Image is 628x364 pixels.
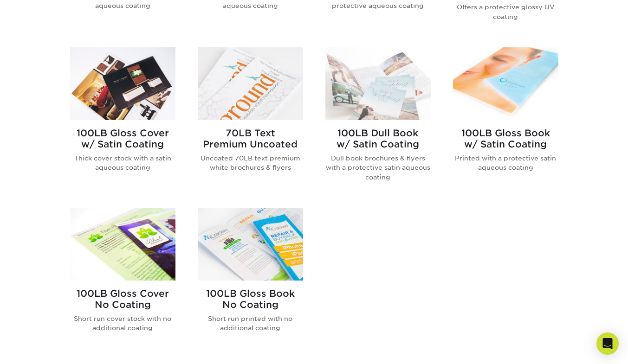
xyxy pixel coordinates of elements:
h2: 100LB Gloss Book w/ Satin Coating [453,128,558,150]
p: Dull book brochures & flyers with a protective satin aqueous coating [325,153,431,182]
p: Short run printed with no additional coating [198,314,303,333]
a: 100LB Gloss Book<br/>w/ Satin Coating Brochures & Flyers 100LB Gloss Bookw/ Satin Coating Printed... [453,47,558,197]
img: 100LB Gloss Book<br/>No Coating Brochures & Flyers [198,208,303,281]
h2: 70LB Text Premium Uncoated [198,128,303,150]
img: 100LB Gloss Book<br/>w/ Satin Coating Brochures & Flyers [453,47,558,120]
p: Printed with a protective satin aqueous coating [453,153,558,172]
img: 100LB Dull Book<br/>w/ Satin Coating Brochures & Flyers [325,47,431,120]
h2: 100LB Gloss Book No Coating [198,288,303,310]
img: 70LB Text<br/>Premium Uncoated Brochures & Flyers [198,47,303,120]
a: 100LB Gloss Cover<br/>No Coating Brochures & Flyers 100LB Gloss CoverNo Coating Short run cover s... [70,208,175,348]
a: 100LB Gloss Book<br/>No Coating Brochures & Flyers 100LB Gloss BookNo Coating Short run printed w... [198,208,303,348]
p: Thick cover stock with a satin aqueous coating [70,153,175,172]
h2: 100LB Gloss Cover No Coating [70,288,175,310]
img: 100LB Gloss Cover<br/>w/ Satin Coating Brochures & Flyers [70,47,175,120]
h2: 100LB Dull Book w/ Satin Coating [325,128,431,150]
a: 100LB Gloss Cover<br/>w/ Satin Coating Brochures & Flyers 100LB Gloss Coverw/ Satin Coating Thick... [70,47,175,197]
a: 100LB Dull Book<br/>w/ Satin Coating Brochures & Flyers 100LB Dull Bookw/ Satin Coating Dull book... [325,47,431,197]
img: 100LB Gloss Cover<br/>No Coating Brochures & Flyers [70,208,175,281]
h2: 100LB Gloss Cover w/ Satin Coating [70,128,175,150]
div: Open Intercom Messenger [596,332,619,355]
p: Offers a protective glossy UV coating [453,2,558,21]
p: Uncoated 70LB text premium white brochures & flyers [198,153,303,172]
p: Short run cover stock with no additional coating [70,314,175,333]
a: 70LB Text<br/>Premium Uncoated Brochures & Flyers 70LB TextPremium Uncoated Uncoated 70LB text pr... [198,47,303,197]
